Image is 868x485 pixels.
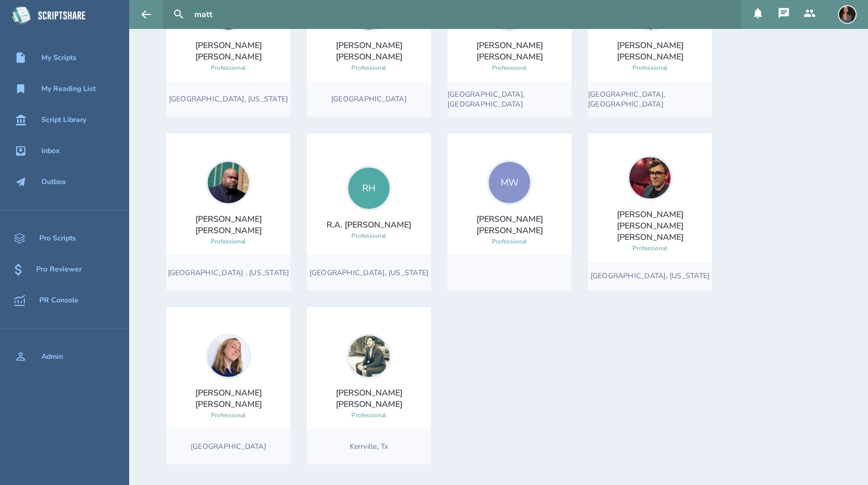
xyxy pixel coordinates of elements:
div: R.A. [PERSON_NAME] [327,219,411,231]
div: Professional [211,63,246,73]
div: [PERSON_NAME] [PERSON_NAME] [456,40,563,63]
div: RH [346,165,392,211]
div: [GEOGRAPHIC_DATA], [GEOGRAPHIC_DATA] [447,81,571,117]
a: [PERSON_NAME] [PERSON_NAME]Professional [175,334,282,420]
img: user_1754495517-crop.jpg [346,334,392,379]
div: [GEOGRAPHIC_DATA] , [US_STATE] [166,255,290,291]
div: [PERSON_NAME] [PERSON_NAME] [175,387,282,410]
div: Pro Scripts [39,234,76,242]
div: MW [487,160,532,205]
div: [GEOGRAPHIC_DATA] [307,81,431,117]
a: MW[PERSON_NAME] [PERSON_NAME]Professional [456,160,563,247]
div: [GEOGRAPHIC_DATA], [US_STATE] [588,262,712,291]
div: [PERSON_NAME] [PERSON_NAME] [175,214,282,236]
div: Script Library [41,116,86,124]
a: RHR.A. [PERSON_NAME]Professional [327,160,411,246]
a: [PERSON_NAME] [PERSON_NAME]Professional [175,160,282,247]
div: Outbox [41,178,66,186]
div: Pro Reviewer [36,265,82,274]
div: Professional [211,410,246,420]
div: My Reading List [41,85,96,93]
div: Professional [351,410,386,420]
img: user_1604966854-crop.jpg [838,5,857,24]
div: My Scripts [41,54,76,62]
div: [GEOGRAPHIC_DATA] [166,429,290,464]
div: Professional [351,231,386,241]
div: Professional [211,236,246,247]
div: Professional [492,63,527,73]
a: [PERSON_NAME] [PERSON_NAME] [PERSON_NAME]Professional [596,155,704,253]
div: Professional [632,63,668,73]
div: Admin [41,353,63,361]
div: [PERSON_NAME] [PERSON_NAME] [315,387,423,410]
img: user_1711579672-crop.jpg [206,160,251,205]
div: [PERSON_NAME] [PERSON_NAME] [175,40,282,63]
div: [GEOGRAPHIC_DATA], [US_STATE] [166,81,290,117]
div: Professional [351,63,386,73]
img: user_1740095585-crop.jpg [627,155,673,201]
div: [GEOGRAPHIC_DATA], [US_STATE] [307,254,431,291]
div: Kerrville, Tx [307,429,431,464]
div: [GEOGRAPHIC_DATA], [GEOGRAPHIC_DATA] [588,81,712,117]
div: Professional [492,236,527,247]
div: Inbox [41,147,60,155]
div: PR Console [39,296,79,305]
div: [PERSON_NAME] [PERSON_NAME] [315,40,423,63]
a: [PERSON_NAME] [PERSON_NAME]Professional [315,334,423,420]
div: [PERSON_NAME] [PERSON_NAME] [596,40,704,63]
div: Professional [632,243,668,253]
div: [PERSON_NAME] [PERSON_NAME] [PERSON_NAME] [596,209,704,243]
img: user_1715729414-crop.jpg [206,334,251,379]
div: [PERSON_NAME] [PERSON_NAME] [456,214,563,236]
